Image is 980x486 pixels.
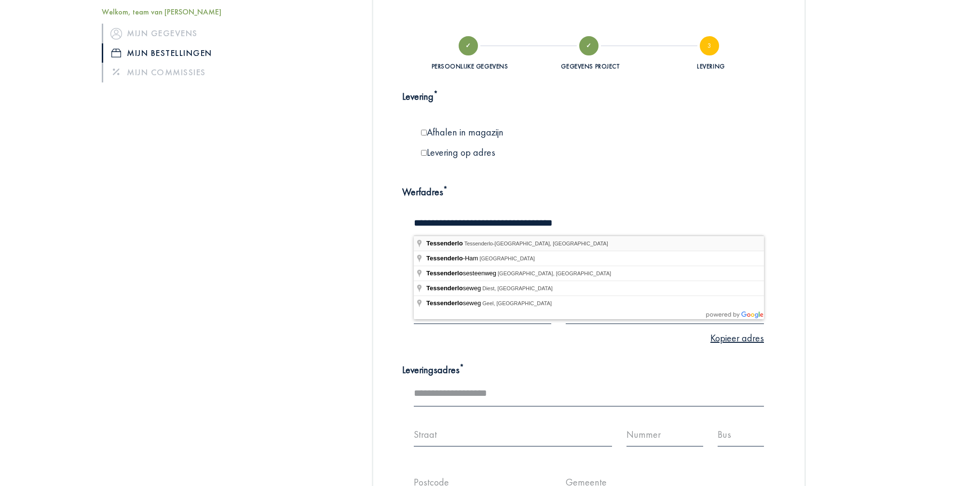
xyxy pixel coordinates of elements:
div: Afhalen in magazijn [414,126,589,138]
span: [GEOGRAPHIC_DATA], [GEOGRAPHIC_DATA] [498,270,611,276]
span: [GEOGRAPHIC_DATA] [479,256,535,261]
a: iconMijn bestellingen [102,43,285,63]
strong: Werfadres [402,186,448,198]
h5: Welkom, team van [PERSON_NAME] [102,7,285,16]
div: Levering op adres [414,146,589,159]
span: seweg [426,299,482,307]
span: -Ham [426,255,479,262]
img: icon [110,27,122,39]
span: Tessenderlo-[GEOGRAPHIC_DATA], [GEOGRAPHIC_DATA] [464,241,608,246]
span: Tessenderlo [426,299,463,307]
strong: Leveringsadres [402,364,464,376]
strong: Levering [402,90,438,103]
a: Kopieer adres [710,332,764,344]
span: Geel, [GEOGRAPHIC_DATA] [482,300,552,306]
span: Tessenderlo [426,255,463,262]
div: Persoonlijke gegevens [432,62,508,70]
span: Diest, [GEOGRAPHIC_DATA] [482,285,553,291]
img: icon [111,49,121,57]
span: Tessenderlo [426,270,463,277]
div: Gegevens project [561,62,619,70]
span: Tessenderlo [426,240,463,247]
a: Mijn commissies [102,63,285,82]
div: Levering [697,62,725,70]
span: seweg [426,284,482,292]
span: sesteenweg [426,270,498,277]
span: Tessenderlo [426,284,463,292]
a: iconMijn gegevens [102,24,285,43]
